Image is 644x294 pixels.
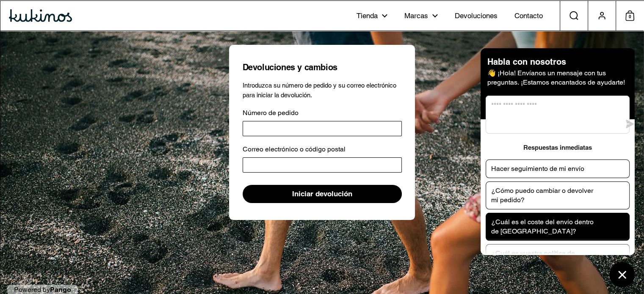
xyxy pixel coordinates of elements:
a: Tienda [348,4,396,27]
a: Contacto [506,4,551,27]
h1: Devoluciones y cambios [243,62,402,73]
span: 0 [625,11,634,22]
label: Número de pedido [243,108,299,118]
span: Marcas [404,11,428,21]
span: Devoluciones [455,11,498,21]
label: Correo electrónico o código postal [243,144,345,155]
span: Tienda [357,11,378,21]
a: Devoluciones [446,4,506,27]
inbox-online-store-chat: Chat de la tienda online Shopify [478,48,637,287]
span: Iniciar devolución [292,185,352,203]
span: Contacto [514,11,543,21]
button: Iniciar devolución [243,185,402,203]
a: Pango [50,286,71,294]
a: Marcas [396,4,446,27]
p: Introduzca su número de pedido y su correo electrónico para iniciar la devolución. [243,81,402,100]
